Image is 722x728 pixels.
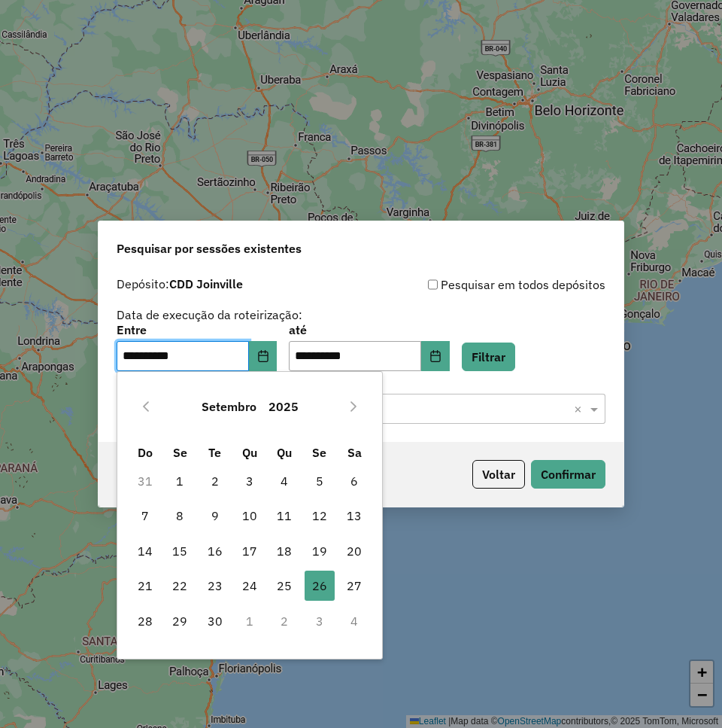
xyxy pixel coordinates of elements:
span: Te [208,445,221,460]
span: 11 [269,501,299,531]
span: 16 [200,536,230,566]
span: 28 [130,606,160,636]
button: Voltar [472,460,525,489]
td: 19 [302,534,337,568]
td: 8 [162,498,197,533]
td: 14 [128,534,162,568]
td: 24 [232,568,267,603]
td: 22 [162,568,197,603]
span: 21 [130,571,160,601]
button: Choose Month [196,388,262,425]
td: 3 [302,603,337,638]
button: Confirmar [531,460,605,489]
span: 6 [339,466,369,496]
td: 16 [197,534,232,568]
span: 25 [269,571,299,601]
span: 9 [200,501,230,531]
td: 29 [162,603,197,638]
label: Depósito: [117,275,243,293]
td: 12 [302,498,337,533]
span: 18 [269,536,299,566]
span: 7 [130,501,160,531]
span: 15 [165,536,195,566]
td: 26 [302,568,337,603]
span: 26 [305,571,335,601]
button: Choose Date [249,341,278,371]
span: 4 [269,466,299,496]
td: 17 [232,534,267,568]
td: 1 [162,464,197,498]
td: 7 [128,498,162,533]
td: 15 [162,534,197,568]
span: 10 [235,501,265,531]
td: 10 [232,498,267,533]
td: 1 [232,603,267,638]
span: Se [312,445,326,460]
span: 13 [339,501,369,531]
span: Clear all [574,400,587,418]
strong: CDD Joinville [169,276,243,291]
span: 5 [305,466,335,496]
td: 4 [337,603,372,638]
span: 1 [165,466,195,496]
span: 17 [235,536,265,566]
td: 2 [267,603,302,638]
td: 23 [197,568,232,603]
span: Do [138,445,153,460]
td: 13 [337,498,372,533]
button: Next Month [341,394,366,419]
td: 20 [337,534,372,568]
span: 3 [235,466,265,496]
span: 22 [165,571,195,601]
span: 30 [200,606,230,636]
span: Pesquisar por sessões existentes [117,239,302,257]
td: 30 [197,603,232,638]
span: 19 [305,536,335,566]
td: 21 [128,568,162,603]
label: Entre [117,321,277,339]
td: 31 [128,464,162,498]
td: 25 [267,568,302,603]
span: 29 [165,606,195,636]
td: 18 [267,534,302,568]
span: 24 [235,571,265,601]
span: 23 [200,571,230,601]
span: 12 [305,501,335,531]
span: 14 [130,536,160,566]
span: 20 [339,536,369,566]
span: 27 [339,571,369,601]
td: 11 [267,498,302,533]
div: Pesquisar em todos depósitos [361,276,605,294]
span: 2 [200,466,230,496]
span: 8 [165,501,195,531]
span: Sa [347,445,362,460]
td: 9 [197,498,232,533]
td: 6 [337,464,372,498]
button: Filtrar [462,343,515,371]
label: até [289,321,449,339]
td: 2 [197,464,232,498]
div: Choose Date [117,371,383,659]
span: Qu [242,445,257,460]
span: Qu [277,445,292,460]
button: Choose Year [262,388,305,425]
td: 28 [128,603,162,638]
td: 27 [337,568,372,603]
td: 3 [232,464,267,498]
button: Choose Date [421,341,450,371]
span: Se [173,445,187,460]
td: 4 [267,464,302,498]
label: Data de execução da roteirização: [117,306,302,324]
td: 5 [302,464,337,498]
button: Previous Month [134,394,158,419]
